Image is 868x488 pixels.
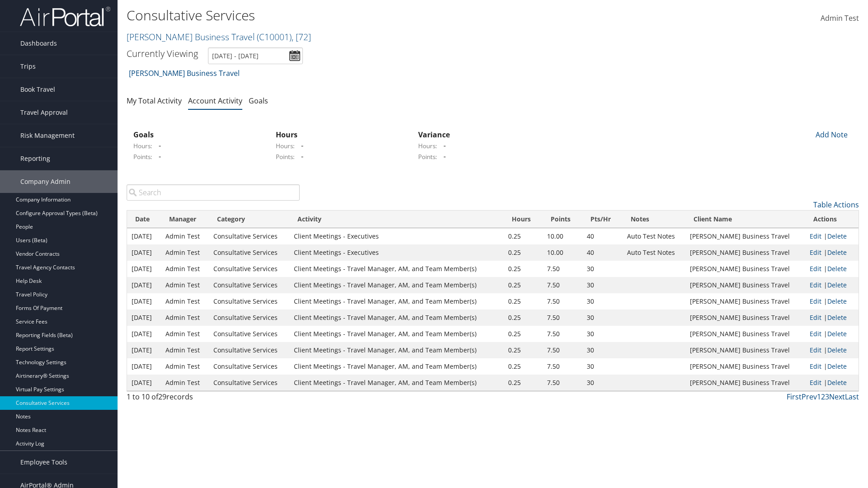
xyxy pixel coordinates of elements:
span: Reporting [20,147,50,170]
td: Consultative Services [209,228,289,244]
td: 30 [582,358,623,375]
a: Account Activity [188,96,242,106]
span: ( C10001 ) [257,31,292,43]
td: Client Meetings - Executives [289,244,504,261]
td: Consultative Services [209,244,289,261]
td: Consultative Services [209,326,289,342]
a: Delete [827,346,847,354]
td: Admin Test [161,358,209,375]
td: Client Meetings - Travel Manager, AM, and Team Member(s) [289,277,504,293]
td: | [805,293,859,310]
a: Delete [827,248,847,257]
td: [DATE] [127,293,161,310]
td: Admin Test [161,261,209,277]
td: Consultative Services [209,293,289,310]
td: Client Meetings - Travel Manager, AM, and Team Member(s) [289,293,504,310]
td: [DATE] [127,277,161,293]
a: Edit [810,313,821,322]
a: Edit [810,346,821,354]
td: 7.50 [542,293,582,310]
label: Hours: [418,141,437,150]
td: 7.50 [542,261,582,277]
a: Delete [827,232,847,240]
td: [DATE] [127,261,161,277]
th: Date: activate to sort column ascending [127,211,161,228]
span: Company Admin [20,170,71,193]
td: [PERSON_NAME] Business Travel [685,228,805,244]
span: Travel Approval [20,101,68,124]
td: | [805,261,859,277]
label: Points: [276,152,295,161]
td: [PERSON_NAME] Business Travel [685,261,805,277]
td: Admin Test [161,326,209,342]
a: [PERSON_NAME] Business Travel [129,64,240,82]
th: Client Name [685,211,805,228]
td: [PERSON_NAME] Business Travel [685,375,805,391]
a: Prev [802,392,817,402]
td: 0.25 [504,293,542,310]
td: [PERSON_NAME] Business Travel [685,310,805,326]
td: Admin Test [161,228,209,244]
td: Client Meetings - Travel Manager, AM, and Team Member(s) [289,261,504,277]
td: Consultative Services [209,342,289,358]
span: - [154,151,161,161]
strong: Goals [133,130,154,140]
th: Activity: activate to sort column ascending [289,211,504,228]
span: Employee Tools [20,451,67,474]
td: Admin Test [161,293,209,310]
td: 7.50 [542,310,582,326]
td: [DATE] [127,244,161,261]
a: First [787,392,802,402]
td: [DATE] [127,358,161,375]
td: 10.00 [542,228,582,244]
td: Client Meetings - Travel Manager, AM, and Team Member(s) [289,310,504,326]
td: [PERSON_NAME] Business Travel [685,277,805,293]
th: Actions [805,211,859,228]
a: Edit [810,378,821,387]
td: [PERSON_NAME] Business Travel [685,342,805,358]
td: Admin Test [161,244,209,261]
h1: Consultative Services [127,6,615,25]
span: Book Travel [20,78,55,101]
td: 30 [582,261,623,277]
img: airportal-logo.png [20,6,110,27]
span: Trips [20,55,36,78]
td: Auto Test Notes [623,228,685,244]
td: Consultative Services [209,358,289,375]
td: 0.25 [504,310,542,326]
td: | [805,342,859,358]
label: Hours: [133,141,152,150]
th: Manager: activate to sort column ascending [161,211,209,228]
td: | [805,358,859,375]
a: 2 [821,392,825,402]
span: 29 [158,392,166,402]
th: Pts/Hr [582,211,623,228]
a: My Total Activity [127,96,182,106]
td: 30 [582,326,623,342]
a: Table Actions [813,200,859,210]
div: 1 to 10 of records [127,391,300,407]
td: 0.25 [504,358,542,375]
a: Edit [810,248,821,257]
td: 10.00 [542,244,582,261]
strong: Hours [276,130,297,140]
label: Hours: [276,141,295,150]
th: Notes [623,211,685,228]
a: [PERSON_NAME] Business Travel [127,31,311,43]
td: Client Meetings - Executives [289,228,504,244]
span: - [297,141,303,150]
a: Delete [827,313,847,322]
a: Last [845,392,859,402]
td: Admin Test [161,277,209,293]
span: Risk Management [20,124,75,147]
td: | [805,277,859,293]
label: Points: [418,152,437,161]
td: 40 [582,244,623,261]
td: [DATE] [127,375,161,391]
td: 7.50 [542,375,582,391]
td: [PERSON_NAME] Business Travel [685,244,805,261]
th: Category: activate to sort column ascending [209,211,289,228]
a: 3 [825,392,829,402]
td: Admin Test [161,375,209,391]
td: 0.25 [504,342,542,358]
